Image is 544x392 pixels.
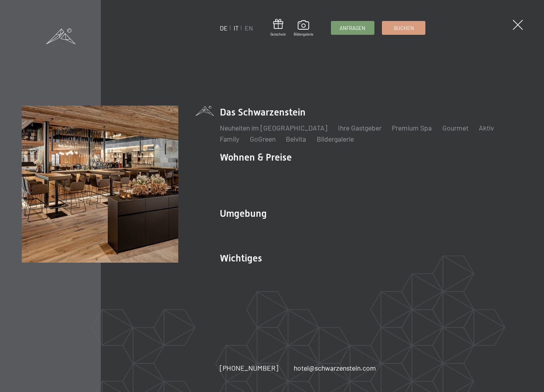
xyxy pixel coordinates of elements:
a: Gourmet [442,123,468,132]
span: Anfragen [340,25,365,32]
a: Gutschein [270,19,286,37]
a: EN [245,24,253,32]
a: Bildergalerie [294,20,314,37]
span: [PHONE_NUMBER] [220,364,278,372]
a: Aktiv [479,123,494,132]
a: Buchen [382,21,425,34]
a: Ihre Gastgeber [338,123,382,132]
span: Gutschein [270,32,286,37]
a: [PHONE_NUMBER] [220,363,278,373]
span: Bildergalerie [294,32,314,37]
a: Anfragen [331,21,374,34]
span: Buchen [394,25,414,32]
a: IT [234,24,239,32]
a: hotel@schwarzenstein.com [294,363,376,373]
a: Family [220,134,239,143]
a: Belvita [286,134,306,143]
a: Neuheiten im [GEOGRAPHIC_DATA] [220,123,327,132]
a: GoGreen [250,134,276,143]
a: Premium Spa [392,123,432,132]
a: DE [220,24,228,32]
a: Bildergalerie [317,134,354,143]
